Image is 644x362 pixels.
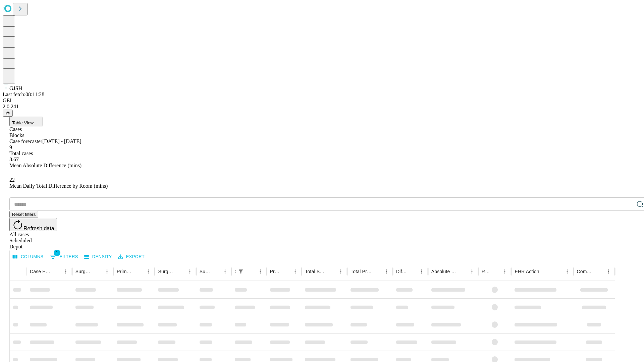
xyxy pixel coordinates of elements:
[236,267,246,276] div: 1 active filter
[9,218,57,231] button: Refresh data
[117,269,133,274] div: Primary Service
[270,269,281,274] div: Predicted In Room Duration
[11,252,45,262] button: Select columns
[200,269,210,274] div: Surgery Date
[144,267,153,276] button: Menu
[9,157,19,162] span: 8.67
[336,267,345,276] button: Menu
[23,226,54,231] span: Refresh data
[9,163,82,168] span: Mean Absolute Difference (mins)
[211,267,220,276] button: Sort
[256,267,265,276] button: Menu
[562,267,572,276] button: Menu
[3,110,13,117] button: @
[491,267,500,276] button: Sort
[594,267,604,276] button: Sort
[54,249,60,256] span: 1
[102,267,112,276] button: Menu
[351,269,372,274] div: Total Predicted Duration
[5,111,10,116] span: @
[3,104,641,110] div: 2.0.241
[396,269,407,274] div: Difference
[75,269,92,274] div: Surgeon Name
[48,251,80,262] button: Show filters
[9,211,38,218] button: Reset filters
[540,267,549,276] button: Sort
[52,267,61,276] button: Sort
[9,150,33,156] span: Total cases
[83,252,114,262] button: Density
[9,138,42,144] span: Case forecaster
[604,267,613,276] button: Menu
[12,120,34,125] span: Table View
[577,269,594,274] div: Comments
[9,183,108,189] span: Mean Daily Total Difference by Room (mins)
[281,267,290,276] button: Sort
[431,269,457,274] div: Absolute Difference
[220,267,230,276] button: Menu
[134,267,144,276] button: Sort
[61,267,70,276] button: Menu
[9,177,15,183] span: 22
[482,269,490,274] div: Resolved in EHR
[12,212,36,217] span: Reset filters
[305,269,326,274] div: Total Scheduled Duration
[382,267,391,276] button: Menu
[9,85,22,91] span: GJSH
[408,267,417,276] button: Sort
[500,267,509,276] button: Menu
[327,267,336,276] button: Sort
[30,269,51,274] div: Case Epic Id
[290,267,300,276] button: Menu
[235,269,235,274] div: Scheduled In Room Duration
[246,267,256,276] button: Sort
[176,267,185,276] button: Sort
[116,252,146,262] button: Export
[93,267,102,276] button: Sort
[9,144,12,150] span: 9
[9,117,43,126] button: Table View
[158,269,175,274] div: Surgery Name
[42,138,81,144] span: [DATE] - [DATE]
[467,267,477,276] button: Menu
[3,98,641,104] div: GEI
[3,92,44,97] span: Last fetch: 08:11:28
[372,267,382,276] button: Sort
[458,267,467,276] button: Sort
[185,267,195,276] button: Menu
[417,267,426,276] button: Menu
[515,269,539,274] div: EHR Action
[236,267,246,276] button: Show filters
